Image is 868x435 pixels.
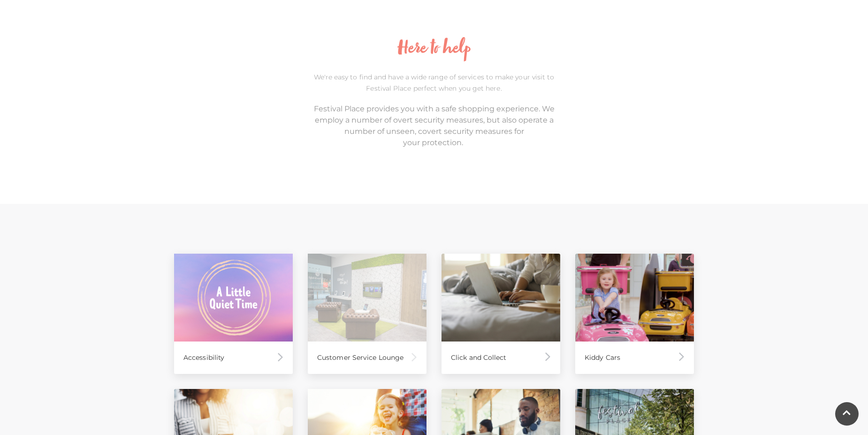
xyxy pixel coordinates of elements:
[575,254,694,374] a: Kiddy Cars
[575,342,694,374] div: Kiddy Cars
[174,342,293,374] div: Accessibility
[314,73,555,93] span: We're easy to find and have a wide range of services to make your visit to Festival Place perfect...
[403,138,463,147] span: your protection.
[442,254,560,374] a: Click and Collect
[442,342,560,374] div: Click and Collect
[307,39,561,60] h2: Here to help
[308,254,426,374] a: Customer Service Lounge
[314,104,555,136] span: Festival Place provides you with a safe shopping experience. We employ a number of overt security...
[308,342,426,374] div: Customer Service Lounge
[174,254,293,374] a: Accessibility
